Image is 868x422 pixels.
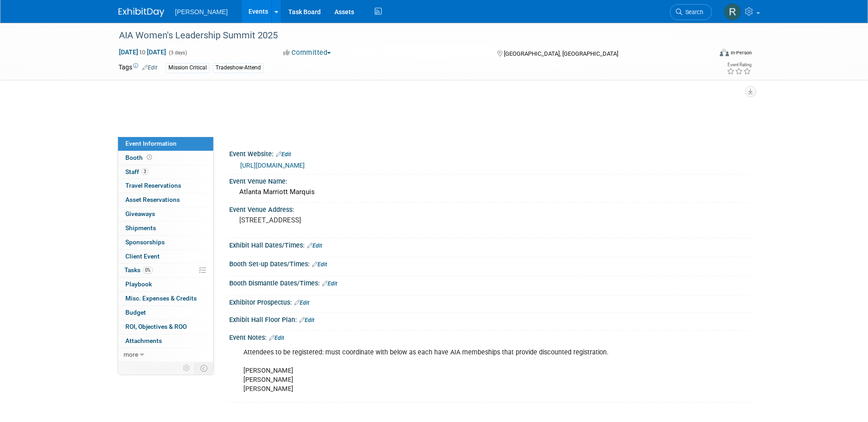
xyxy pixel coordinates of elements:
[322,280,337,287] a: Edit
[307,243,322,249] a: Edit
[119,63,157,73] td: Tags
[166,63,210,73] div: Mission Critical
[118,250,213,264] a: Client Event
[125,337,162,344] span: Attachments
[179,362,195,374] td: Personalize Event Tab Strip
[118,278,213,291] a: Playbook
[299,317,314,323] a: Edit
[724,3,741,21] img: Rebecca Deis
[229,331,750,343] div: Event Notes:
[125,238,165,246] span: Sponsorships
[125,309,146,316] span: Budget
[142,64,157,71] a: Edit
[125,210,155,217] span: Giveaways
[229,313,750,325] div: Exhibit Hall Floor Plan:
[125,295,197,302] span: Misc. Expenses & Credits
[125,224,156,232] span: Shipments
[118,320,213,334] a: ROI, Objectives & ROO
[124,351,138,358] span: more
[124,266,153,274] span: Tasks
[280,48,334,58] button: Committed
[118,264,213,277] a: Tasks0%
[730,49,752,56] div: In-Person
[670,4,712,20] a: Search
[175,8,228,16] span: [PERSON_NAME]
[168,50,187,56] span: (3 days)
[116,27,698,44] div: AIA Women's Leadership Summit 2025
[118,151,213,165] a: Booth
[125,140,177,147] span: Event Information
[213,63,264,73] div: Tradeshow-Attend
[118,207,213,221] a: Giveaways
[125,182,181,189] span: Travel Reservations
[229,203,750,214] div: Event Venue Address:
[125,280,152,288] span: Playbook
[682,9,703,16] span: Search
[118,222,213,235] a: Shipments
[727,63,751,67] div: Event Rating
[269,335,284,341] a: Edit
[658,47,752,61] div: Event Format
[229,276,750,288] div: Booth Dismantle Dates/Times:
[118,348,213,362] a: more
[239,216,436,224] pre: [STREET_ADDRESS]
[240,162,305,169] a: [URL][DOMAIN_NAME]
[125,168,148,175] span: Staff
[118,306,213,320] a: Budget
[237,343,649,398] div: Attendees to be registered: must coordinate with below as each have AIA membeships that provide d...
[118,193,213,207] a: Asset Reservations
[141,168,148,175] span: 3
[119,48,167,56] span: [DATE] [DATE]
[229,257,750,269] div: Booth Set-up Dates/Times:
[125,323,187,330] span: ROI, Objectives & ROO
[312,261,327,268] a: Edit
[194,362,213,374] td: Toggle Event Tabs
[125,154,154,161] span: Booth
[143,267,153,274] span: 0%
[118,137,213,151] a: Event Information
[229,295,750,307] div: Exhibitor Prospectus:
[145,154,154,161] span: Booth not reserved yet
[119,8,164,17] img: ExhibitDay
[118,179,213,193] a: Travel Reservations
[118,165,213,179] a: Staff3
[229,174,750,186] div: Event Venue Name:
[229,147,750,159] div: Event Website:
[125,196,180,203] span: Asset Reservations
[118,334,213,348] a: Attachments
[720,49,729,56] img: Format-Inperson.png
[138,48,147,56] span: to
[118,236,213,249] a: Sponsorships
[125,253,160,260] span: Client Event
[118,292,213,306] a: Misc. Expenses & Credits
[236,185,743,199] div: Atlanta Marriott Marquis
[229,238,750,250] div: Exhibit Hall Dates/Times:
[276,151,291,158] a: Edit
[504,50,618,57] span: [GEOGRAPHIC_DATA], [GEOGRAPHIC_DATA]
[294,300,309,306] a: Edit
